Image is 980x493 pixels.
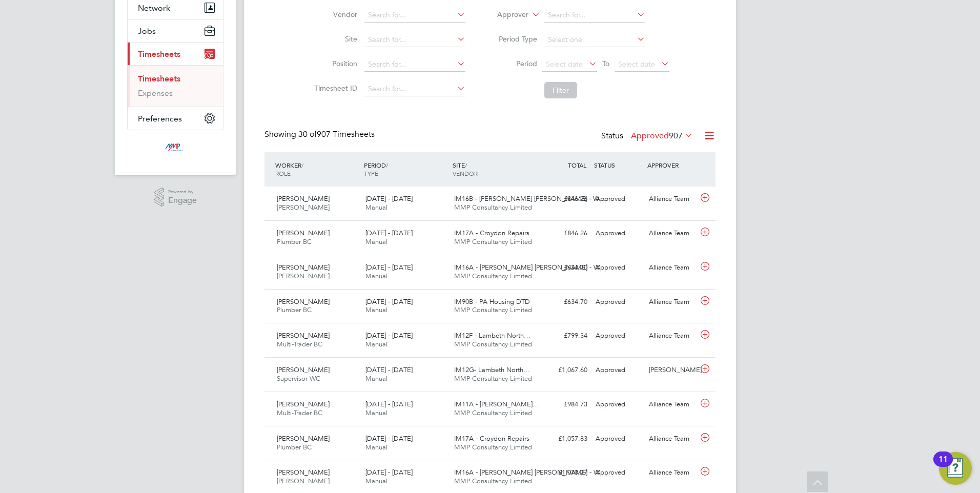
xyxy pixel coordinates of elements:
[454,272,532,280] span: MMP Consultancy Limited
[645,464,698,481] div: Alliance Team
[645,294,698,311] div: Alliance Team
[538,225,591,242] div: £846.26
[277,477,330,485] span: [PERSON_NAME]
[454,340,532,348] span: MMP Consultancy Limited
[591,464,645,481] div: Approved
[277,374,320,383] span: Supervisor WC
[454,374,532,383] span: MMP Consultancy Limited
[454,443,532,451] span: MMP Consultancy Limited
[275,169,291,177] span: ROLE
[591,430,645,447] div: Approved
[631,131,693,141] label: Approved
[365,272,387,280] span: Manual
[277,340,322,348] span: Multi-Trader BC
[277,194,330,203] span: [PERSON_NAME]
[277,272,330,280] span: [PERSON_NAME]
[365,194,413,203] span: [DATE] - [DATE]
[364,169,378,177] span: TYPE
[454,263,606,272] span: IM16A - [PERSON_NAME] [PERSON_NAME] - W…
[277,468,330,477] span: [PERSON_NAME]
[365,331,413,340] span: [DATE] - [DATE]
[138,3,170,13] span: Network
[454,408,532,417] span: MMP Consultancy Limited
[277,408,322,417] span: Multi-Trader BC
[454,237,532,246] span: MMP Consultancy Limited
[645,191,698,208] div: Alliance Team
[544,82,577,98] button: Filter
[538,259,591,276] div: £634.70
[365,297,413,306] span: [DATE] - [DATE]
[277,434,330,443] span: [PERSON_NAME]
[365,477,387,485] span: Manual
[669,131,683,141] span: 907
[264,129,377,140] div: Showing
[454,297,530,306] span: IM90B - PA Housing DTD
[454,229,529,237] span: IM17A - Croydon Repairs
[301,161,303,169] span: /
[645,259,698,276] div: Alliance Team
[491,34,537,44] label: Period Type
[365,365,413,374] span: [DATE] - [DATE]
[482,10,528,20] label: Approver
[454,434,529,443] span: IM17A - Croydon Repairs
[161,140,190,157] img: mmpconsultancy-logo-retina.png
[128,43,223,65] button: Timesheets
[645,327,698,344] div: Alliance Team
[277,331,330,340] span: [PERSON_NAME]
[938,459,948,473] div: 11
[591,191,645,208] div: Approved
[277,443,312,451] span: Plumber BC
[645,225,698,242] div: Alliance Team
[298,129,375,139] span: 907 Timesheets
[591,294,645,311] div: Approved
[311,10,357,19] label: Vendor
[365,237,387,246] span: Manual
[277,237,312,246] span: Plumber BC
[277,229,330,237] span: [PERSON_NAME]
[365,229,413,237] span: [DATE] - [DATE]
[277,305,312,314] span: Plumber BC
[298,129,317,139] span: 30 of
[277,263,330,272] span: [PERSON_NAME]
[311,59,357,68] label: Position
[311,84,357,93] label: Timesheet ID
[365,443,387,451] span: Manual
[538,327,591,344] div: £799.34
[465,161,467,169] span: /
[364,33,465,47] input: Search for...
[538,191,591,208] div: £846.26
[277,297,330,306] span: [PERSON_NAME]
[128,19,223,42] button: Jobs
[365,263,413,272] span: [DATE] - [DATE]
[128,65,223,107] div: Timesheets
[538,430,591,447] div: £1,057.83
[568,161,586,169] span: TOTAL
[645,156,698,174] div: APPROVER
[544,8,645,23] input: Search for...
[364,82,465,96] input: Search for...
[311,34,357,44] label: Site
[591,362,645,379] div: Approved
[454,400,539,408] span: IM11A - [PERSON_NAME]…
[138,74,180,84] a: Timesheets
[538,362,591,379] div: £1,067.60
[365,340,387,348] span: Manual
[273,156,361,182] div: WORKER
[138,26,156,36] span: Jobs
[365,434,413,443] span: [DATE] - [DATE]
[618,59,655,69] span: Select date
[453,169,478,177] span: VENDOR
[544,33,645,47] input: Select one
[454,468,606,477] span: IM16A - [PERSON_NAME] [PERSON_NAME] - W…
[386,161,388,169] span: /
[138,49,180,59] span: Timesheets
[591,396,645,413] div: Approved
[454,477,532,485] span: MMP Consultancy Limited
[454,331,530,340] span: IM12F - Lambeth North…
[365,408,387,417] span: Manual
[361,156,450,182] div: PERIOD
[365,305,387,314] span: Manual
[939,452,972,485] button: Open Resource Center, 11 new notifications
[138,88,173,98] a: Expenses
[591,156,645,174] div: STATUS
